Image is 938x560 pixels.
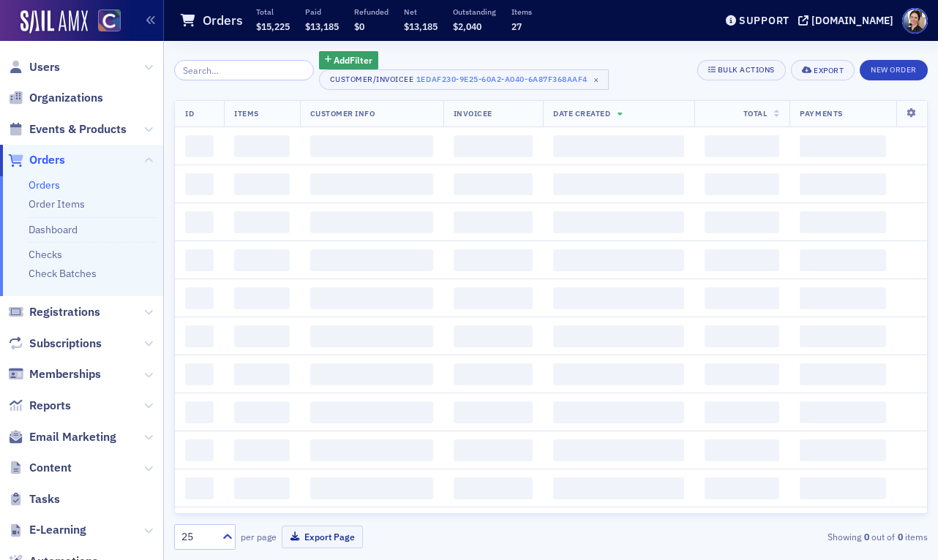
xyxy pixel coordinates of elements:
[310,363,433,385] span: ‌
[29,121,127,137] span: Events & Products
[319,51,379,69] button: AddFilter
[181,529,214,545] div: 25
[185,363,214,385] span: ‌
[861,530,871,543] strong: 0
[29,491,60,507] span: Tasks
[511,7,532,17] p: Items
[705,439,779,461] span: ‌
[29,429,116,445] span: Email Marketing
[185,325,214,347] span: ‌
[454,401,533,423] span: ‌
[739,14,789,27] div: Support
[453,20,481,32] span: $2,040
[800,363,886,385] span: ‌
[454,249,533,271] span: ‌
[185,401,214,423] span: ‌
[453,7,496,17] p: Outstanding
[902,8,928,34] span: Profile
[185,135,214,157] span: ‌
[234,363,289,385] span: ‌
[29,223,78,236] a: Dashboard
[705,249,779,271] span: ‌
[860,62,928,75] a: New Order
[8,429,116,445] a: Email Marketing
[553,173,684,195] span: ‌
[800,173,886,195] span: ‌
[310,287,433,309] span: ‌
[29,304,100,320] span: Registrations
[895,530,905,543] strong: 0
[8,336,102,352] a: Subscriptions
[234,135,289,157] span: ‌
[800,108,842,118] span: Payments
[310,108,375,118] span: Customer Info
[814,67,844,75] div: Export
[860,60,928,80] button: New Order
[234,325,289,347] span: ‌
[8,366,101,382] a: Memberships
[705,401,779,423] span: ‌
[8,491,60,507] a: Tasks
[687,530,928,543] div: Showing out of items
[454,135,533,157] span: ‌
[310,325,433,347] span: ‌
[185,439,214,461] span: ‌
[8,90,103,106] a: Organizations
[185,108,194,118] span: ID
[553,108,610,118] span: Date Created
[185,211,214,233] span: ‌
[29,522,86,538] span: E-Learning
[705,135,779,157] span: ‌
[334,53,372,67] span: Add Filter
[88,10,121,34] a: View Homepage
[234,173,289,195] span: ‌
[20,10,88,34] a: SailAMX
[8,460,72,476] a: Content
[29,460,72,476] span: Content
[29,336,102,352] span: Subscriptions
[553,363,684,385] span: ‌
[29,398,71,414] span: Reports
[310,173,433,195] span: ‌
[234,108,259,118] span: Items
[185,173,214,195] span: ‌
[305,20,339,32] span: $13,185
[705,173,779,195] span: ‌
[800,135,886,157] span: ‌
[8,522,86,538] a: E-Learning
[185,477,214,499] span: ‌
[29,267,97,280] a: Check Batches
[310,249,433,271] span: ‌
[800,211,886,233] span: ‌
[330,75,414,84] div: Customer/Invoicee
[29,90,103,106] span: Organizations
[454,363,533,385] span: ‌
[8,304,100,320] a: Registrations
[454,287,533,309] span: ‌
[234,401,289,423] span: ‌
[553,439,684,461] span: ‌
[282,526,363,548] button: Export Page
[319,69,609,90] button: Customer/Invoicee1edaf230-9e25-60a2-a040-6a87f368aaf4×
[29,59,60,75] span: Users
[234,287,289,309] span: ‌
[800,249,886,271] span: ‌
[705,211,779,233] span: ‌
[718,66,775,74] div: Bulk Actions
[305,7,339,17] p: Paid
[705,325,779,347] span: ‌
[8,152,65,168] a: Orders
[798,15,898,26] button: [DOMAIN_NAME]
[310,401,433,423] span: ‌
[553,135,684,157] span: ‌
[454,173,533,195] span: ‌
[800,401,886,423] span: ‌
[310,439,433,461] span: ‌
[743,108,768,118] span: Total
[454,211,533,233] span: ‌
[697,60,786,80] button: Bulk Actions
[454,477,533,499] span: ‌
[234,249,289,271] span: ‌
[8,398,71,414] a: Reports
[553,211,684,233] span: ‌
